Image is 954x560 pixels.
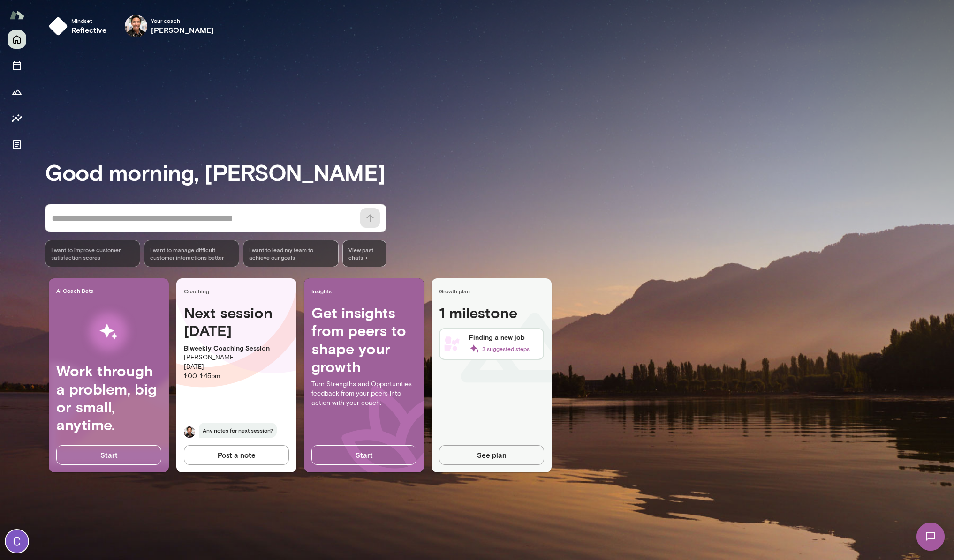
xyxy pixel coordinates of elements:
span: Growth plan [439,287,548,295]
p: 1:00 - 1:45pm [184,372,289,381]
p: Biweekly Coaching Session [184,343,289,353]
p: [DATE] [184,362,289,372]
span: Insights [311,287,420,295]
button: Start [311,445,416,465]
h3: Good morning, [PERSON_NAME] [45,159,954,185]
img: AI Workflows [67,302,151,362]
div: I want to improve customer satisfaction scores [45,240,140,267]
div: Albert VillardeYour coach[PERSON_NAME] [118,11,221,41]
span: 3 suggested steps [469,343,530,354]
h4: Next session [DATE] [184,304,289,340]
span: Coaching [184,287,293,295]
span: I want to improve customer satisfaction scores [51,246,134,261]
span: Your coach [151,17,214,24]
h4: 1 milestone [439,304,544,325]
span: View past chats -> [342,240,386,267]
h4: Get insights from peers to shape your growth [311,304,416,376]
button: Start [56,445,161,465]
button: Post a note [184,445,289,465]
p: Turn Strengths and Opportunities feedback from your peers into action with your coach. [311,380,416,408]
span: I want to manage difficult customer interactions better [150,246,233,261]
h6: Finding a new job [469,333,530,342]
span: I want to lead my team to achieve our goals [249,246,332,261]
div: I want to manage difficult customer interactions better [144,240,239,267]
span: AI Coach Beta [56,287,165,294]
img: mindset [49,17,68,36]
button: Sessions [8,56,26,75]
span: Any notes for next session? [199,423,277,438]
img: Albert Villarde [125,15,147,37]
button: Documents [8,135,26,154]
button: Home [8,30,26,49]
button: Growth Plan [8,82,26,101]
img: Connie Poshala [6,530,28,553]
div: I want to lead my team to achieve our goals [243,240,338,267]
h6: reflective [71,24,107,36]
button: See plan [439,445,544,465]
h4: Work through a problem, big or small, anytime. [56,362,161,434]
h6: [PERSON_NAME] [151,24,214,36]
p: [PERSON_NAME] [184,353,289,362]
img: Albert [184,426,195,438]
img: Mento [9,6,24,24]
button: Insights [8,109,26,127]
span: Mindset [71,17,107,24]
button: Mindsetreflective [45,11,114,41]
